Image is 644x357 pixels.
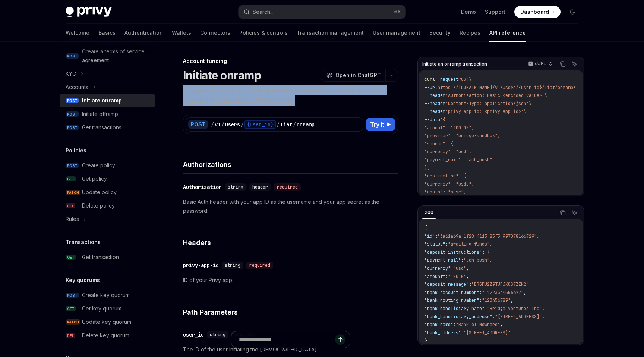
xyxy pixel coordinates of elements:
[445,92,544,98] span: 'Authorization: Basic <encoded-value>'
[429,24,451,42] a: Security
[424,125,474,131] span: "amount": "100.00",
[424,165,430,171] span: },
[183,262,219,269] div: privy-app-id
[241,121,244,128] div: /
[211,121,214,128] div: /
[366,118,395,131] button: Try it
[424,225,427,231] span: {
[60,107,155,121] a: POSTInitiate offramp
[424,173,466,179] span: "destination": {
[558,59,568,69] button: Copy the contents from the code block
[424,157,492,163] span: "payment_rail": "ach_push"
[66,190,80,195] span: PATCH
[424,297,479,303] span: "bank_routing_number"
[172,24,191,42] a: Wallets
[66,98,79,104] span: POST
[537,233,539,239] span: ,
[487,306,542,312] span: "Bridge Ventures Inc"
[445,101,529,107] span: 'Content-Type: application/json'
[280,121,292,128] div: fiat
[445,108,524,114] span: 'privy-app-id: <privy-app-id>'
[424,306,484,312] span: "bank_beneficiary_name"
[566,6,578,18] button: Toggle dark mode
[424,189,466,195] span: "chain": "base",
[82,174,107,183] div: Get policy
[297,24,364,42] a: Transaction management
[435,76,458,82] span: --request
[98,24,116,42] a: Basics
[424,133,500,139] span: "provider": "bridge-sandbox",
[440,117,445,123] span: '{
[82,123,121,132] div: Get transactions
[183,85,398,106] p: Triggers an onramp to the specified recipient blockchain address, returns the bank deposit instru...
[66,146,86,155] h5: Policies
[82,331,129,340] div: Delete key quorum
[60,172,155,186] a: GETGet policy
[370,120,384,129] span: Try it
[490,241,492,247] span: ,
[60,94,155,107] a: POSTInitiate onramp
[490,257,492,263] span: ,
[200,24,230,42] a: Connectors
[246,262,273,269] div: required
[66,215,79,224] div: Rules
[322,69,385,82] button: Open in ChatGPT
[183,159,398,170] h4: Authorizations
[66,125,79,130] span: POST
[66,83,88,92] div: Accounts
[458,76,469,82] span: POST
[424,257,461,263] span: "payment_rail"
[451,265,453,271] span: :
[393,9,401,15] span: ⌘ K
[60,121,155,134] a: POSTGet transactions
[524,290,526,296] span: ,
[424,281,469,287] span: "deposit_message"
[424,76,435,82] span: curl
[82,201,115,210] div: Delete policy
[297,121,315,128] div: onramp
[479,290,482,296] span: :
[60,186,155,199] a: PATCHUpdate policy
[424,117,440,123] span: --data
[66,7,112,17] img: dark logo
[464,257,490,263] span: "ach_push"
[469,281,471,287] span: :
[124,24,163,42] a: Authentication
[293,121,296,128] div: /
[535,61,546,67] p: cURL
[495,314,542,320] span: "[STREET_ADDRESS]"
[424,241,445,247] span: "status"
[424,233,435,239] span: "id"
[60,250,155,264] a: GETGet transaction
[448,241,490,247] span: "awaiting_funds"
[252,184,268,190] span: header
[183,307,398,317] h4: Path Parameters
[274,183,301,191] div: required
[82,188,117,197] div: Update policy
[60,329,155,342] a: DELDelete key quorum
[453,322,456,328] span: :
[511,297,513,303] span: ,
[60,199,155,212] a: DELDelete policy
[66,255,76,260] span: GET
[183,276,398,285] p: ID of your Privy app.
[461,257,464,263] span: :
[514,6,561,18] a: Dashboard
[422,208,436,217] div: 200
[482,297,511,303] span: "123456789"
[66,69,76,78] div: KYC
[183,69,261,82] h1: Initiate onramp
[461,330,464,336] span: :
[438,85,573,91] span: https://[DOMAIN_NAME]/v1/users/{user_id}/fiat/onramp
[82,291,130,300] div: Create key quorum
[66,176,76,182] span: GET
[66,333,75,338] span: DEL
[492,314,495,320] span: :
[215,121,221,128] div: v1
[424,290,479,296] span: "bank_account_number"
[485,8,505,16] a: Support
[456,322,500,328] span: "Bank of Nowhere"
[183,183,222,191] div: Authorization
[438,233,537,239] span: "3a61a69a-1f20-4113-85f5-997078166729"
[424,274,445,279] span: "amount"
